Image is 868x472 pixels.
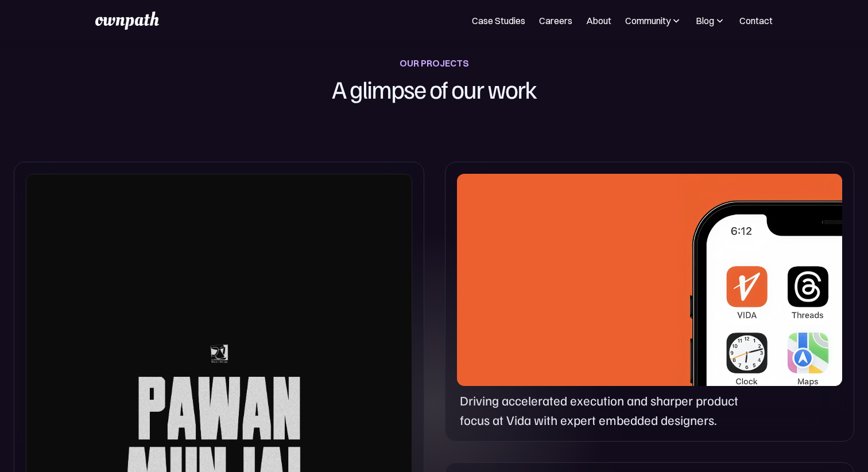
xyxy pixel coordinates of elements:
[274,71,594,107] h1: A glimpse of our work
[625,14,671,28] div: Community
[625,14,682,28] div: Community
[400,55,469,71] div: OUR PROJECTS
[472,14,525,28] a: Case Studies
[586,14,611,28] a: About
[539,14,572,28] a: Careers
[696,14,714,28] div: Blog
[739,14,773,28] a: Contact
[696,14,726,28] div: Blog
[460,391,758,430] p: Driving accelerated execution and sharper product focus at Vida with expert embedded designers.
